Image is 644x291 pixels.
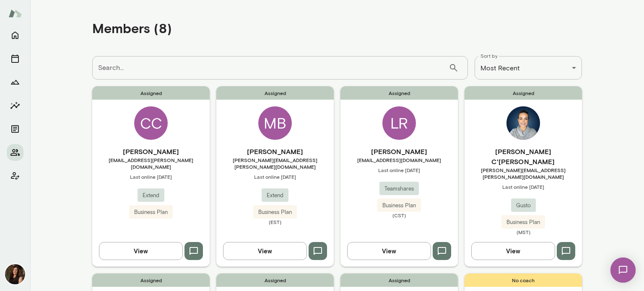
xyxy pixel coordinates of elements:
[7,74,23,90] button: Growth Plan
[465,273,582,287] span: No coach
[7,167,23,184] button: Client app
[347,242,431,260] button: View
[92,273,210,287] span: Assigned
[480,52,498,59] label: Sort by
[216,219,334,225] span: (EST)
[340,147,458,157] h6: [PERSON_NAME]
[465,147,582,167] h6: [PERSON_NAME] C'[PERSON_NAME]
[129,208,173,216] span: Business Plan
[465,229,582,235] span: (MST)
[465,167,582,180] span: [PERSON_NAME][EMAIL_ADDRESS][PERSON_NAME][DOMAIN_NAME]
[5,264,25,284] img: Carrie Atkin
[465,183,582,190] span: Last online [DATE]
[340,273,458,287] span: Assigned
[511,201,536,210] span: Gusto
[340,86,458,100] span: Assigned
[465,86,582,100] span: Assigned
[7,27,23,44] button: Home
[92,157,210,170] span: [EMAIL_ADDRESS][PERSON_NAME][DOMAIN_NAME]
[506,106,540,140] img: Tiffany C'deBaca
[471,242,555,260] button: View
[223,242,307,260] button: View
[99,242,183,260] button: View
[7,121,23,137] button: Documents
[377,201,421,210] span: Business Plan
[216,273,334,287] span: Assigned
[253,208,297,216] span: Business Plan
[258,106,292,140] div: MB
[92,20,172,36] h4: Members (8)
[7,50,23,67] button: Sessions
[340,157,458,163] span: [EMAIL_ADDRESS][DOMAIN_NAME]
[262,191,288,200] span: Extend
[379,185,419,193] span: Teamshares
[216,147,334,157] h6: [PERSON_NAME]
[138,191,164,200] span: Extend
[7,97,23,114] button: Insights
[92,173,210,180] span: Last online [DATE]
[134,106,168,140] div: CC
[216,86,334,100] span: Assigned
[340,167,458,173] span: Last online [DATE]
[216,173,334,180] span: Last online [DATE]
[7,144,23,161] button: Members
[92,86,210,100] span: Assigned
[382,106,416,140] div: LR
[8,5,22,21] img: Mento
[475,56,582,80] div: Most Recent
[340,212,458,219] span: (CST)
[216,157,334,170] span: [PERSON_NAME][EMAIL_ADDRESS][PERSON_NAME][DOMAIN_NAME]
[501,218,545,227] span: Business Plan
[92,147,210,157] h6: [PERSON_NAME]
